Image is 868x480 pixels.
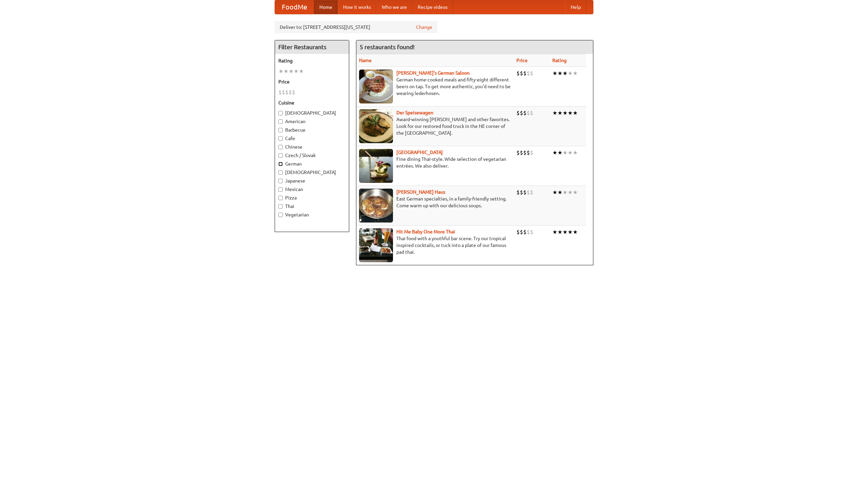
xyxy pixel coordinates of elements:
label: Thai [278,203,346,210]
li: ★ [557,109,563,117]
a: Help [565,0,586,14]
li: $ [527,109,530,117]
li: ★ [289,68,294,75]
label: Pizza [278,194,346,201]
li: ★ [573,189,578,196]
li: $ [527,70,530,77]
h5: Rating [278,57,346,64]
li: ★ [563,189,568,196]
img: esthers.jpg [359,70,393,103]
label: Czech / Slovak [278,152,346,159]
label: [DEMOGRAPHIC_DATA] [278,169,346,176]
li: $ [289,89,292,96]
li: $ [523,149,527,156]
a: FoodMe [275,0,314,14]
li: $ [530,149,533,156]
li: $ [292,89,295,96]
label: American [278,118,346,125]
li: ★ [283,68,289,75]
li: $ [520,228,523,236]
li: $ [527,149,530,156]
label: Barbecue [278,127,346,133]
li: $ [530,70,533,77]
li: ★ [278,68,283,75]
li: $ [278,89,282,96]
a: Change [416,24,432,31]
li: $ [520,109,523,117]
a: Hit Me Baby One More Thai [396,229,455,234]
li: $ [516,109,520,117]
li: $ [523,70,527,77]
li: ★ [552,70,557,77]
li: ★ [573,228,578,236]
ng-pluralize: 5 restaurants found! [360,44,415,50]
li: ★ [568,228,573,236]
img: babythai.jpg [359,228,393,262]
li: ★ [563,149,568,156]
label: Japanese [278,177,346,184]
li: $ [516,228,520,236]
li: $ [530,109,533,117]
a: Rating [552,58,567,63]
li: $ [530,228,533,236]
li: ★ [299,68,304,75]
li: ★ [573,149,578,156]
input: German [278,162,283,166]
li: ★ [557,189,563,196]
li: $ [285,89,289,96]
li: ★ [568,109,573,117]
p: Fine dining Thai-style. Wide selection of vegetarian entrées. We also deliver. [359,156,511,169]
div: Deliver to: [STREET_ADDRESS][US_STATE] [275,21,437,33]
p: Thai food with a youthful bar scene. Try our tropical inspired cocktails, or tuck into a plate of... [359,235,511,255]
a: [PERSON_NAME] Haus [396,189,445,195]
li: $ [516,189,520,196]
li: $ [527,189,530,196]
input: Chinese [278,145,283,149]
li: ★ [568,149,573,156]
li: $ [523,109,527,117]
h4: Filter Restaurants [275,40,349,54]
li: ★ [563,109,568,117]
h5: Price [278,78,346,85]
li: $ [282,89,285,96]
a: [GEOGRAPHIC_DATA] [396,150,443,155]
input: Czech / Slovak [278,153,283,158]
label: Vegetarian [278,211,346,218]
li: ★ [557,70,563,77]
li: $ [520,70,523,77]
li: $ [516,149,520,156]
input: Cafe [278,136,283,141]
li: $ [520,189,523,196]
li: ★ [573,109,578,117]
p: East German specialties, in a family-friendly setting. Come warm up with our delicious soups. [359,195,511,209]
li: ★ [563,70,568,77]
li: ★ [552,149,557,156]
li: ★ [557,228,563,236]
input: American [278,119,283,124]
a: Who we are [376,0,412,14]
li: ★ [573,70,578,77]
li: $ [520,149,523,156]
label: German [278,160,346,167]
li: $ [523,189,527,196]
img: kohlhaus.jpg [359,189,393,223]
a: Home [314,0,338,14]
li: ★ [552,189,557,196]
a: [PERSON_NAME]'s German Saloon [396,70,470,76]
a: How it works [338,0,376,14]
img: speisewagen.jpg [359,109,393,143]
li: ★ [294,68,299,75]
b: Der Speisewagen [396,110,433,115]
label: Cafe [278,135,346,142]
h5: Cuisine [278,99,346,106]
input: Pizza [278,196,283,200]
li: $ [527,228,530,236]
input: Thai [278,204,283,209]
li: ★ [563,228,568,236]
label: [DEMOGRAPHIC_DATA] [278,110,346,116]
input: Japanese [278,179,283,183]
